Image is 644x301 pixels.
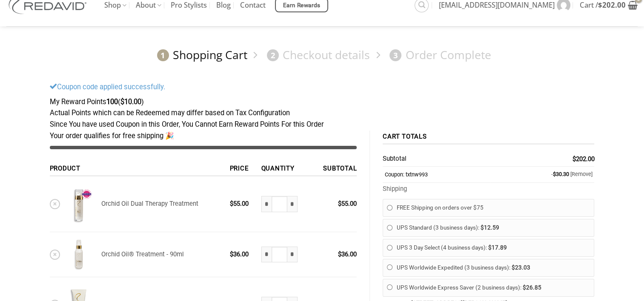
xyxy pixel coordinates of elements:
[481,224,484,231] span: $
[120,98,141,106] span: 10.00
[383,152,490,167] th: Subtotal
[311,162,357,176] th: Subtotal
[572,155,575,163] span: $
[50,131,357,142] div: Your order qualifies for free shipping 🎉
[523,284,526,291] span: $
[488,244,492,251] span: $
[50,82,595,93] div: Coupon code applied successfully.
[50,97,595,108] div: My Reward Points ( )
[267,49,279,61] span: 2
[338,250,341,258] span: $
[481,224,499,231] bdi: 12.59
[50,119,595,131] div: Since You have used Coupon in this Order, You Cannot Earn Reward Points For this Order
[512,264,515,271] span: $
[383,131,594,145] th: Cart totals
[439,2,555,9] span: [EMAIL_ADDRESS][DOMAIN_NAME]
[101,250,184,258] a: Orchid Oil® Treatment - 90ml
[226,162,258,176] th: Price
[63,183,95,225] img: REDAVID Orchid Oil Dual Therapy ~ Award Winning Curl Care
[397,241,590,255] label: UPS 3 Day Select (4 business days):
[490,167,594,183] td: -
[263,48,370,62] a: 2Checkout details
[157,49,169,61] span: 1
[397,261,590,274] label: UPS Worldwide Expedited (3 business days):
[50,199,60,209] a: Remove Orchid Oil Dual Therapy Treatment from cart
[230,250,249,258] bdi: 36.00
[258,162,311,176] th: Quantity
[50,108,595,119] div: Actual Points which can be Redeemed may differ based on Tax Configuration
[261,247,272,263] input: Reduce quantity of Orchid Oil® Treatment - 90ml
[397,221,590,235] label: UPS Standard (3 business days):
[287,247,298,263] input: Increase quantity of Orchid Oil® Treatment - 90ml
[397,202,590,215] label: FREE Shipping on orders over $75
[283,1,321,10] span: Earn Rewards
[572,155,594,163] bdi: 202.00
[383,167,490,183] th: Coupon: txtnw993
[512,264,530,271] bdi: 23.03
[552,171,555,177] span: $
[338,250,357,258] bdi: 36.00
[552,171,569,177] span: 30.30
[261,196,272,212] input: Reduce quantity of Orchid Oil Dual Therapy Treatment
[120,98,124,106] span: $
[63,239,95,270] img: Orchid Oil® Treatment - 90ml
[50,250,60,260] a: Remove Orchid Oil® Treatment - 90ml from cart
[338,200,357,207] bdi: 55.00
[397,281,590,294] label: UPS Worldwide Express Saver (2 business days):
[272,247,287,263] input: Product quantity
[272,196,287,212] input: Product quantity
[50,162,227,176] th: Product
[287,196,298,212] input: Increase quantity of Orchid Oil Dual Therapy Treatment
[338,200,341,207] span: $
[230,250,233,258] span: $
[101,200,198,207] a: Orchid Oil Dual Therapy Treatment
[50,41,595,69] nav: Checkout steps
[523,284,541,291] bdi: 26.85
[230,200,249,207] bdi: 55.00
[383,183,594,196] th: Shipping
[570,171,592,177] a: Remove txtnw993 coupon
[230,200,233,207] span: $
[153,48,248,62] a: 1Shopping Cart
[488,244,507,251] bdi: 17.89
[106,98,118,106] strong: 100
[580,2,626,9] span: Cart /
